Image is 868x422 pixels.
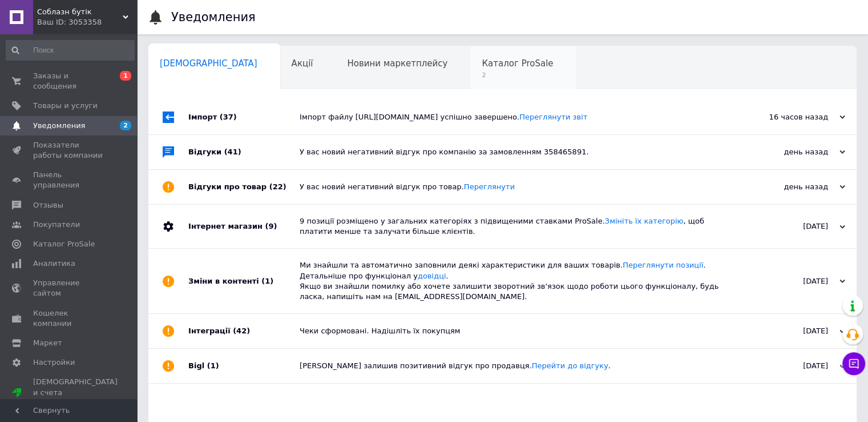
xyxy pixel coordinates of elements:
span: Уведомления [33,121,85,131]
div: Інтеграції [188,314,300,348]
span: (41) [224,148,241,156]
div: 16 часов назад [731,112,845,122]
div: Ми знайшли та автоматично заповнили деякі характеристики для ваших товарів. . Детальніше про функ... [300,260,731,302]
div: Імпорт [188,100,300,134]
span: Каталог ProSale [33,239,95,249]
span: (37) [220,113,237,121]
span: Товары и услуги [33,101,98,111]
span: Соблазн бутік [37,7,123,17]
span: Каталог ProSale [482,58,553,69]
div: Ваш ID: 3053358 [37,17,137,27]
span: Настройки [33,357,75,368]
div: 9 позиції розміщено у загальних категоріях з підвищеними ставками ProSale. , щоб платити менше та... [300,216,731,237]
a: Переглянути [464,182,515,191]
span: Показатели работы компании [33,140,106,161]
div: [DATE] [731,326,845,336]
div: Відгуки [188,135,300,169]
div: [DATE] [731,221,845,232]
div: Імпорт файлу [URL][DOMAIN_NAME] успішно завершено. [300,112,731,122]
span: (22) [269,182,286,191]
div: Зміни в контенті [188,249,300,313]
span: Отзывы [33,200,63,210]
div: Чеки сформовані. Надішліть їх покупцям [300,326,731,336]
span: Заказы и сообщения [33,71,106,91]
div: [DATE] [731,361,845,371]
a: Переглянути позиції [623,261,703,269]
div: [PERSON_NAME] залишив позитивний відгук про продавця. . [300,361,731,371]
div: У вас новий негативний відгук про компанію за замовленням 358465891. [300,147,731,157]
span: Кошелек компании [33,308,106,329]
div: Відгуки про товар [188,170,300,204]
span: Акції [292,58,313,69]
div: Інтернет магазин [188,205,300,248]
span: (42) [233,327,250,335]
div: Bigl [188,349,300,383]
span: (1) [207,361,219,370]
span: Новини маркетплейсу [347,58,447,69]
div: [DATE] [731,276,845,286]
h1: Уведомления [171,10,256,24]
span: 2 [482,71,553,79]
a: Змініть їх категорію [605,217,684,225]
span: Панель управления [33,170,106,190]
span: 1 [120,71,131,81]
a: довідці [418,272,446,280]
button: Чат с покупателем [842,352,865,375]
span: Покупатели [33,220,80,230]
input: Поиск [6,40,135,61]
div: день назад [731,182,845,192]
span: Аналитика [33,258,75,269]
a: Перейти до відгуку [532,361,608,370]
span: Маркет [33,338,62,348]
span: [DEMOGRAPHIC_DATA] [160,58,257,69]
span: Управление сайтом [33,278,106,298]
span: (9) [265,222,277,230]
div: У вас новий негативний відгук про товар. [300,182,731,192]
span: (1) [261,277,273,285]
span: [DEMOGRAPHIC_DATA] и счета [33,377,118,408]
div: Prom топ [33,398,118,408]
span: 2 [120,121,131,130]
div: день назад [731,147,845,157]
a: Переглянути звіт [519,113,587,121]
